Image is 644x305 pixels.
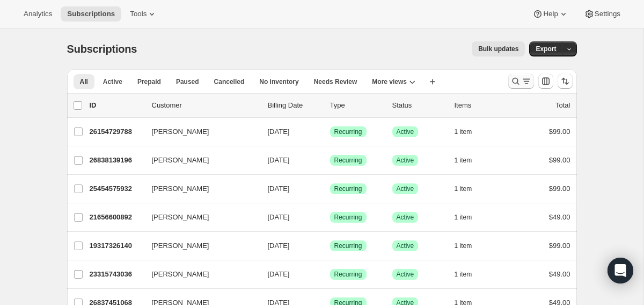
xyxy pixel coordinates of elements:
[543,10,558,18] span: Help
[455,238,484,253] button: 1 item
[268,185,290,193] span: [DATE]
[538,74,553,89] button: Customize table column order and visibility
[130,10,147,18] span: Tools
[595,10,620,18] span: Settings
[80,77,88,86] span: All
[558,74,573,89] button: Sort the results
[334,156,362,165] span: Recurring
[577,6,627,22] button: Settings
[424,74,441,89] button: Create new view
[176,77,199,86] span: Paused
[334,127,362,136] span: Recurring
[526,6,575,22] button: Help
[455,242,472,250] span: 1 item
[268,156,290,164] span: [DATE]
[365,74,422,89] button: More views
[549,213,570,221] span: $49.00
[103,77,122,86] span: Active
[549,127,570,136] span: $99.00
[152,100,259,111] p: Customer
[334,185,362,193] span: Recurring
[555,100,570,111] p: Total
[455,124,484,139] button: 1 item
[123,6,164,22] button: Tools
[268,127,290,136] span: [DATE]
[137,77,161,86] span: Prepaid
[455,213,472,222] span: 1 item
[397,127,414,136] span: Active
[549,270,570,278] span: $49.00
[536,45,556,53] span: Export
[455,267,484,282] button: 1 item
[152,269,209,280] span: [PERSON_NAME]
[152,155,209,166] span: [PERSON_NAME]
[455,127,472,136] span: 1 item
[90,269,143,280] p: 23315743036
[455,181,484,196] button: 1 item
[334,270,362,279] span: Recurring
[145,209,253,226] button: [PERSON_NAME]
[334,213,362,222] span: Recurring
[455,153,484,168] button: 1 item
[90,238,570,253] div: 19317326140[PERSON_NAME][DATE]SuccessRecurringSuccessActive1 item$99.00
[145,266,253,283] button: [PERSON_NAME]
[90,126,143,137] p: 26154729788
[508,74,534,89] button: Search and filter results
[268,100,321,111] p: Billing Date
[152,183,209,194] span: [PERSON_NAME]
[145,237,253,254] button: [PERSON_NAME]
[268,242,290,250] span: [DATE]
[397,156,414,165] span: Active
[392,100,446,111] p: Status
[67,43,137,55] span: Subscriptions
[152,240,209,251] span: [PERSON_NAME]
[152,126,209,137] span: [PERSON_NAME]
[90,100,143,111] p: ID
[478,45,518,53] span: Bulk updates
[268,213,290,221] span: [DATE]
[90,267,570,282] div: 23315743036[PERSON_NAME][DATE]SuccessRecurringSuccessActive1 item$49.00
[608,258,633,283] div: Open Intercom Messenger
[372,77,407,86] span: More views
[90,240,143,251] p: 19317326140
[145,123,253,140] button: [PERSON_NAME]
[90,181,570,196] div: 25454575932[PERSON_NAME][DATE]SuccessRecurringSuccessActive1 item$99.00
[152,212,209,223] span: [PERSON_NAME]
[268,270,290,278] span: [DATE]
[67,10,115,18] span: Subscriptions
[61,6,121,22] button: Subscriptions
[90,210,570,225] div: 21656600892[PERSON_NAME][DATE]SuccessRecurringSuccessActive1 item$49.00
[455,100,508,111] div: Items
[397,270,414,279] span: Active
[259,77,298,86] span: No inventory
[397,185,414,193] span: Active
[397,242,414,250] span: Active
[397,213,414,222] span: Active
[334,242,362,250] span: Recurring
[330,100,384,111] div: Type
[455,156,472,165] span: 1 item
[214,77,245,86] span: Cancelled
[90,153,570,168] div: 26838139196[PERSON_NAME][DATE]SuccessRecurringSuccessActive1 item$99.00
[145,152,253,169] button: [PERSON_NAME]
[314,77,357,86] span: Needs Review
[455,185,472,193] span: 1 item
[17,6,58,22] button: Analytics
[549,242,570,250] span: $99.00
[90,155,143,166] p: 26838139196
[455,270,472,279] span: 1 item
[90,124,570,139] div: 26154729788[PERSON_NAME][DATE]SuccessRecurringSuccessActive1 item$99.00
[529,41,562,56] button: Export
[549,185,570,193] span: $99.00
[455,210,484,225] button: 1 item
[472,41,525,56] button: Bulk updates
[24,10,52,18] span: Analytics
[90,183,143,194] p: 25454575932
[90,100,570,111] div: IDCustomerBilling DateTypeStatusItemsTotal
[145,180,253,197] button: [PERSON_NAME]
[90,212,143,223] p: 21656600892
[549,156,570,164] span: $99.00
